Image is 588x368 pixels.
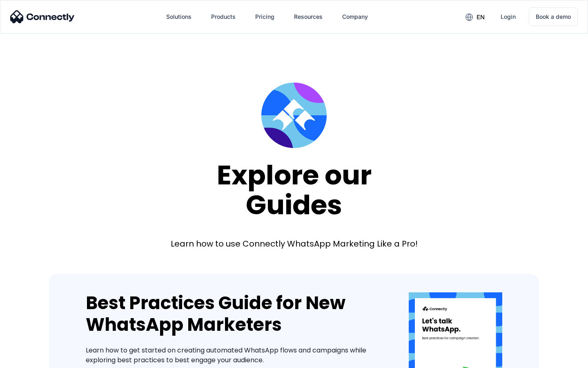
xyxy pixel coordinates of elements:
[10,10,75,23] img: Connectly Logo
[294,11,323,22] div: Resources
[16,354,49,365] ul: Language list
[459,11,491,23] div: en
[211,11,236,22] div: Products
[217,160,372,220] div: Explore our Guides
[336,7,374,27] div: Company
[160,7,198,27] div: Solutions
[86,346,384,365] div: Learn how to get started on creating automated WhatsApp flows and campaigns while exploring best ...
[477,11,485,23] div: en
[494,7,522,27] a: Login
[8,354,49,365] aside: Language selected: English
[171,238,418,249] div: Learn how to use Connectly WhatsApp Marketing Like a Pro!
[501,11,516,22] div: Login
[205,7,242,27] div: Products
[249,7,281,27] a: Pricing
[86,292,384,336] div: Best Practices Guide for New WhatsApp Marketers
[529,7,578,26] a: Book a demo
[166,11,192,22] div: Solutions
[342,11,368,22] div: Company
[255,11,274,22] div: Pricing
[287,7,329,27] div: Resources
